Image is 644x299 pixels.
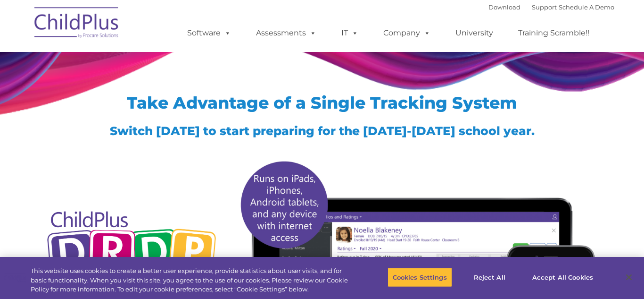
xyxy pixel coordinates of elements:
a: Download [488,3,520,11]
a: IT [332,24,368,43]
a: University [446,24,503,43]
button: Reject All [460,267,519,287]
a: Assessments [247,24,326,43]
button: Accept All Cookies [527,267,598,287]
button: Close [619,267,639,288]
font: | [488,3,614,11]
span: Switch [DATE] to start preparing for the [DATE]-[DATE] school year. [110,124,535,138]
a: Software [178,24,240,43]
img: ChildPlus by Procare Solutions [30,0,124,48]
button: Cookies Settings [388,267,452,287]
a: Training Scramble!! [509,24,599,43]
a: Support [532,3,557,11]
span: Take Advantage of a Single Tracking System [127,93,517,113]
a: Schedule A Demo [559,3,614,11]
div: This website uses cookies to create a better user experience, provide statistics about user visit... [31,266,354,294]
a: Company [374,24,440,43]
